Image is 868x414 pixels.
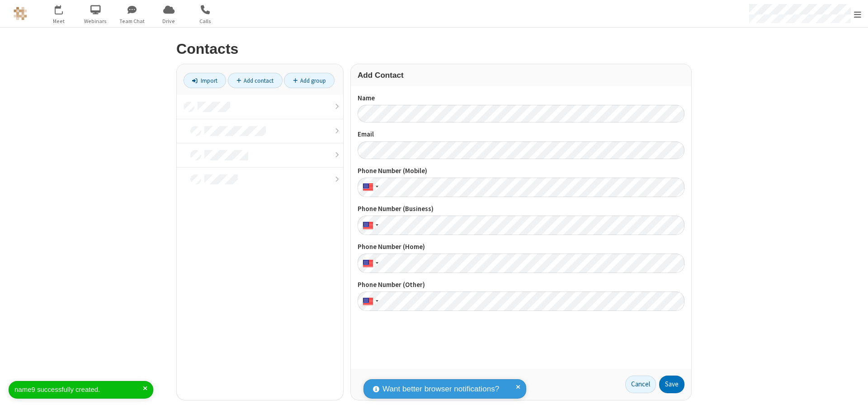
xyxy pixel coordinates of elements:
[358,204,684,214] label: Phone Number (Business)
[358,129,684,140] label: Email
[14,385,143,395] div: name9 successfully created.
[358,292,381,311] div: United States: + 1
[358,71,684,80] h3: Add Contact
[61,5,67,12] div: 1
[358,242,684,252] label: Phone Number (Home)
[382,383,499,395] span: Want better browser notifications?
[189,17,222,25] span: Calls
[625,376,656,394] a: Cancel
[358,93,684,103] label: Name
[358,280,684,290] label: Phone Number (Other)
[79,17,113,25] span: Webinars
[659,376,684,394] button: Save
[184,73,226,88] a: Import
[228,73,283,88] a: Add contact
[42,17,76,25] span: Meet
[358,166,684,176] label: Phone Number (Mobile)
[176,41,692,57] h2: Contacts
[152,17,186,25] span: Drive
[284,73,335,88] a: Add group
[14,7,27,20] img: QA Selenium DO NOT DELETE OR CHANGE
[358,254,381,273] div: United States: + 1
[358,178,381,197] div: United States: + 1
[358,216,381,235] div: United States: + 1
[115,17,149,25] span: Team Chat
